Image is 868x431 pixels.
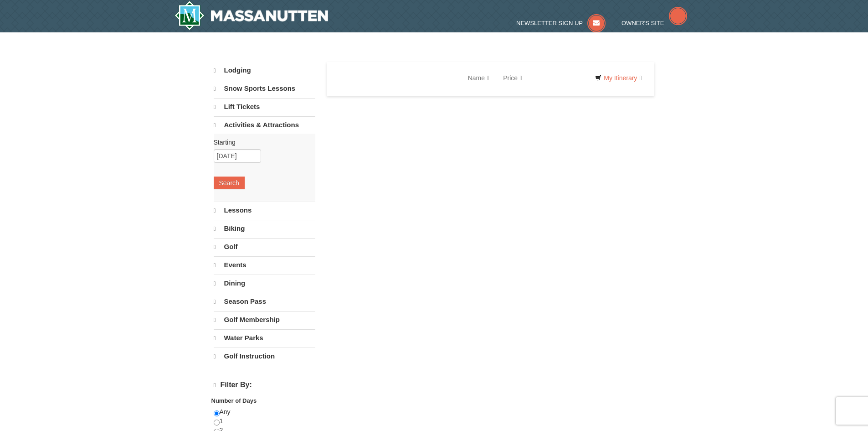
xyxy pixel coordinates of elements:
[214,98,315,115] a: Lift Tickets
[214,80,315,97] a: Snow Sports Lessons
[461,69,496,87] a: Name
[621,20,664,26] span: Owner's Site
[214,238,315,255] a: Golf
[214,62,315,79] a: Lodging
[175,1,329,30] img: Massanutten Resort Logo
[211,397,257,404] strong: Number of Days
[214,311,315,328] a: Golf Membership
[214,220,315,237] a: Biking
[214,293,315,310] a: Season Pass
[214,177,245,189] button: Search
[496,69,529,87] a: Price
[214,202,315,219] a: Lessons
[175,1,329,30] a: Massanutten Resort
[214,348,315,365] a: Golf Instruction
[516,20,606,26] a: Newsletter Sign Up
[621,20,687,26] a: Owner's Site
[214,329,315,347] a: Water Parks
[214,381,315,389] h4: Filter By:
[214,116,315,134] a: Activities & Attractions
[214,138,308,147] label: Starting
[214,256,315,274] a: Events
[516,20,583,26] span: Newsletter Sign Up
[589,71,647,85] a: My Itinerary
[214,275,315,292] a: Dining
